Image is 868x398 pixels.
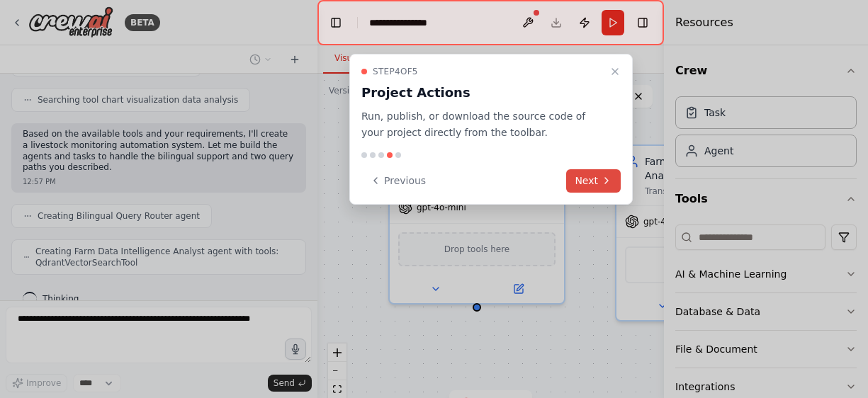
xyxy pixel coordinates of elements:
button: Next [566,169,621,193]
button: Hide left sidebar [326,13,346,33]
span: Step 4 of 5 [373,66,418,77]
button: Previous [361,169,434,193]
button: Close walkthrough [607,63,624,80]
p: Run, publish, or download the source code of your project directly from the toolbar. [361,108,604,141]
h3: Project Actions [361,83,604,103]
